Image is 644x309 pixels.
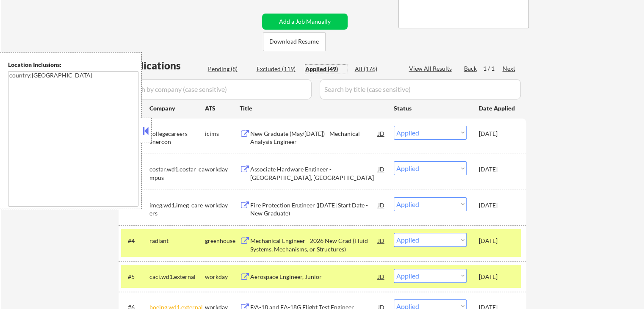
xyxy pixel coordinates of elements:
button: Download Resume [263,32,326,51]
div: JD [377,161,386,177]
div: JD [377,197,386,212]
div: JD [377,269,386,284]
div: greenhouse [205,237,240,245]
input: Search by company (case sensitive) [121,79,312,99]
div: JD [377,233,386,248]
div: caci.wd1.external [149,273,205,281]
div: collegecareers-enercon [149,130,205,146]
div: costar.wd1.costar_campus [149,165,205,182]
div: radiant [149,237,205,245]
div: Excluded (119) [257,65,299,73]
div: Location Inclusions: [8,61,138,69]
div: 1 / 1 [483,64,503,73]
div: Next [503,64,516,73]
div: workday [205,201,240,210]
div: [DATE] [479,201,516,210]
div: workday [205,165,240,174]
div: [DATE] [479,130,516,138]
div: #5 [128,273,143,281]
div: Mechanical Engineer - 2026 New Grad (Fluid Systems, Mechanisms, or Structures) [250,237,378,253]
div: New Graduate (May/[DATE]) - Mechanical Analysis Engineer [250,130,378,146]
div: workday [205,273,240,281]
div: Title [240,104,386,113]
div: #4 [128,237,143,245]
div: Company [149,104,205,113]
div: Applications [121,61,205,71]
div: [DATE] [479,237,516,245]
div: icims [205,130,240,138]
div: Back [464,64,478,73]
div: JD [377,126,386,141]
div: View All Results [409,64,454,73]
div: Fire Protection Engineer ([DATE] Start Date - New Graduate) [250,201,378,218]
button: Add a Job Manually [262,14,348,30]
div: [DATE] [479,273,516,281]
div: Applied (49) [305,65,348,73]
div: Date Applied [479,104,516,113]
div: All (176) [355,65,397,73]
div: Aerospace Engineer, Junior [250,273,378,281]
div: Associate Hardware Engineer - [GEOGRAPHIC_DATA], [GEOGRAPHIC_DATA] [250,165,378,182]
div: Status [394,100,467,116]
input: Search by title (case sensitive) [320,79,521,99]
div: ATS [205,104,240,113]
div: Pending (8) [208,65,250,73]
div: imeg.wd1.imeg_careers [149,201,205,218]
div: [DATE] [479,165,516,174]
